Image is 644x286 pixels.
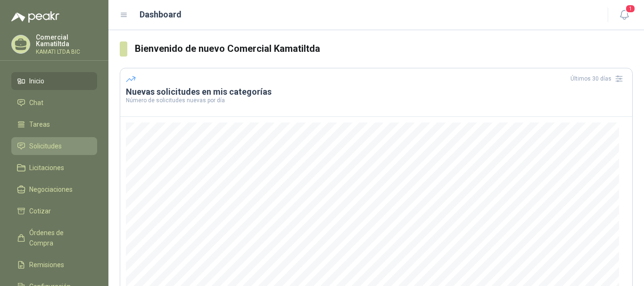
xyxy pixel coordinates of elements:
[29,206,51,216] span: Cotizar
[570,71,627,86] div: Últimos 30 días
[11,11,59,23] img: Logo peakr
[29,76,44,86] span: Inicio
[29,141,62,151] span: Solicitudes
[29,260,64,270] span: Remisiones
[126,98,627,103] p: Número de solicitudes nuevas por día
[11,72,97,90] a: Inicio
[11,115,97,133] a: Tareas
[11,94,97,112] a: Chat
[29,163,64,173] span: Licitaciones
[29,228,88,248] span: Órdenes de Compra
[11,256,97,274] a: Remisiones
[29,119,50,130] span: Tareas
[29,98,43,108] span: Chat
[616,7,633,24] button: 1
[140,8,182,21] h1: Dashboard
[11,202,97,220] a: Cotizar
[126,86,627,98] h3: Nuevas solicitudes en mis categorías
[36,34,97,47] p: Comercial Kamatiltda
[625,4,636,13] span: 1
[11,180,97,198] a: Negociaciones
[11,137,97,155] a: Solicitudes
[135,41,633,56] h3: Bienvenido de nuevo Comercial Kamatiltda
[11,159,97,177] a: Licitaciones
[11,224,97,252] a: Órdenes de Compra
[36,49,97,55] p: KAMATI LTDA BIC
[29,184,73,195] span: Negociaciones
